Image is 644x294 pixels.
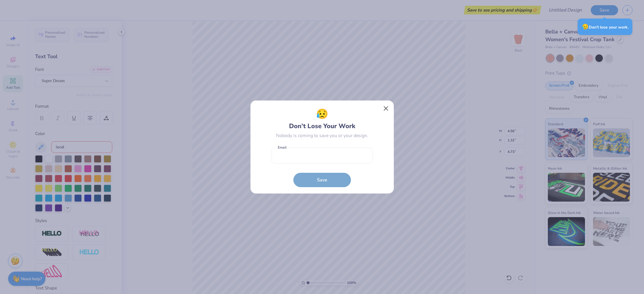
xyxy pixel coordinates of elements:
[289,107,355,131] div: Don’t Lose Your Work
[582,23,589,31] span: 😥
[316,107,328,122] span: 😥
[578,19,632,35] div: Don’t lose your work.
[276,132,368,139] div: Nobody is coming to save you or your design.
[380,103,391,114] button: Close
